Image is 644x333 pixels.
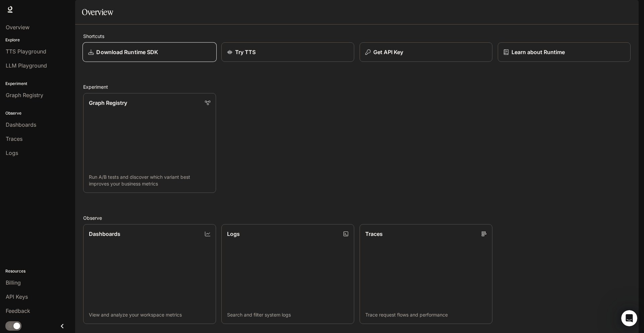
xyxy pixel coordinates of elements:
iframe: Intercom live chat [621,310,637,326]
a: Download Runtime SDK [83,42,217,62]
p: View and analyze your workspace metrics [89,311,210,318]
p: Get API Key [373,48,403,56]
p: Trace request flows and performance [365,311,487,318]
a: Learn about Runtime [498,42,631,62]
p: Learn about Runtime [512,48,565,56]
p: Traces [365,230,383,238]
a: Try TTS [221,42,354,62]
p: Graph Registry [89,99,127,107]
p: Logs [227,230,240,238]
a: TracesTrace request flows and performance [360,224,492,324]
a: Graph RegistryRun A/B tests and discover which variant best improves your business metrics [83,93,216,193]
button: Get API Key [360,42,492,62]
h2: Experiment [83,83,631,90]
p: Run A/B tests and discover which variant best improves your business metrics [89,174,210,187]
h2: Observe [83,214,631,221]
a: LogsSearch and filter system logs [221,224,354,324]
p: Dashboards [89,230,120,238]
h1: Overview [82,5,113,19]
a: DashboardsView and analyze your workspace metrics [83,224,216,324]
h2: Shortcuts [83,33,631,40]
p: Download Runtime SDK [96,48,158,56]
p: Search and filter system logs [227,311,348,318]
p: Try TTS [235,48,256,56]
